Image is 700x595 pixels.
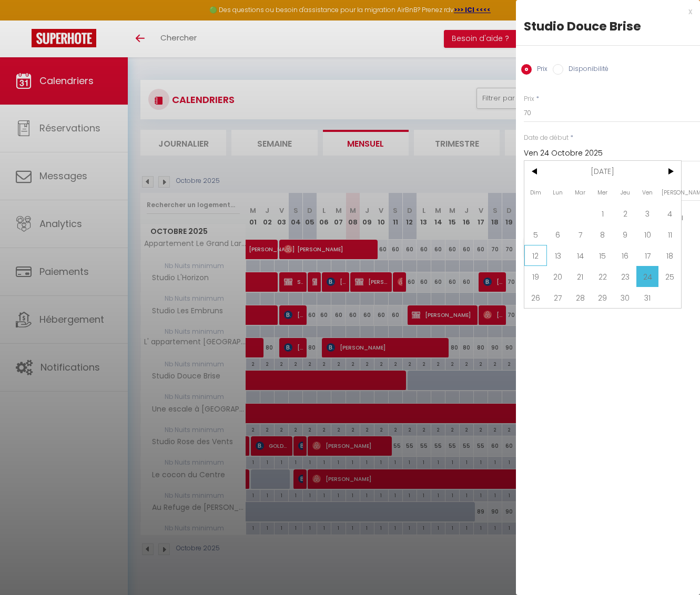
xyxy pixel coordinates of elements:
div: x [516,5,692,18]
span: Dim [524,182,547,203]
span: 3 [636,203,659,224]
label: Prix [532,64,547,76]
span: 13 [547,245,570,266]
span: 6 [547,224,570,245]
span: [PERSON_NAME] [658,182,681,203]
span: 26 [524,287,547,308]
span: 29 [592,287,614,308]
span: [DATE] [547,161,659,182]
span: 21 [569,266,592,287]
span: 24 [636,266,659,287]
span: 22 [592,266,614,287]
span: 16 [614,245,636,266]
span: < [524,161,547,182]
label: Prix [524,94,534,104]
span: 5 [524,224,547,245]
span: 1 [592,203,614,224]
span: Ven [636,182,659,203]
label: Disponibilité [563,64,608,76]
span: 31 [636,287,659,308]
label: Date de début [524,133,569,143]
span: Lun [547,182,570,203]
span: > [658,161,681,182]
span: 8 [592,224,614,245]
span: 11 [658,224,681,245]
span: 15 [592,245,614,266]
span: 7 [569,224,592,245]
span: 12 [524,245,547,266]
span: 30 [614,287,636,308]
span: Jeu [614,182,636,203]
span: 18 [658,245,681,266]
span: 2 [614,203,636,224]
span: 4 [658,203,681,224]
span: 23 [614,266,636,287]
span: 20 [547,266,570,287]
span: 9 [614,224,636,245]
span: 17 [636,245,659,266]
span: 27 [547,287,570,308]
span: 14 [569,245,592,266]
span: 10 [636,224,659,245]
span: 25 [658,266,681,287]
span: Mer [592,182,614,203]
span: 19 [524,266,547,287]
span: 28 [569,287,592,308]
div: Studio Douce Brise [524,18,692,35]
span: Mar [569,182,592,203]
